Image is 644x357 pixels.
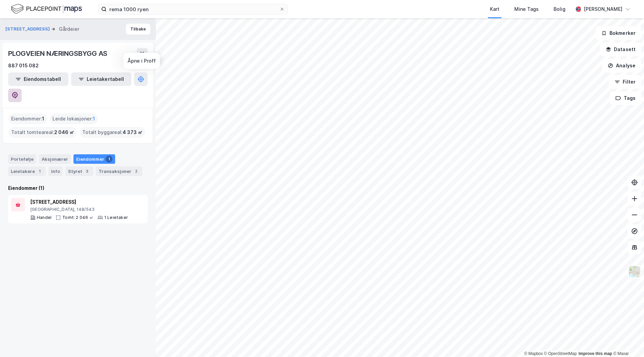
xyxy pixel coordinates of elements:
a: OpenStreetMap [544,351,577,356]
div: Totalt tomteareal : [8,127,77,138]
div: [STREET_ADDRESS] [30,198,128,206]
span: 4 373 ㎡ [123,128,143,136]
button: [STREET_ADDRESS] [5,26,51,32]
img: logo.f888ab2527a4732fd821a326f86c7f29.svg [11,3,82,15]
button: Analyse [602,59,641,72]
div: [GEOGRAPHIC_DATA], 148/543 [30,207,128,212]
div: Eiendommer [73,154,115,164]
div: 2 [133,168,139,175]
div: Aksjonærer [39,154,71,164]
button: Filter [609,75,641,89]
button: Eiendomstabell [8,72,68,86]
span: 2 046 ㎡ [54,128,74,136]
button: Bokmerker [596,26,641,40]
button: Leietakertabell [71,72,131,86]
div: Styret [65,166,93,176]
div: 1 [106,156,112,162]
div: Tomt: 2 046 ㎡ [62,215,93,220]
div: Eiendommer (1) [8,184,148,192]
iframe: Chat Widget [610,325,644,357]
div: Handel [37,215,51,220]
span: 1 [93,115,95,123]
div: Leietakere [8,166,46,176]
div: PLOGVEIEN NÆRINGSBYGG AS [8,48,109,59]
div: 1 [36,168,43,175]
button: Tags [610,91,641,105]
div: Totalt byggareal : [80,127,145,138]
div: Leide lokasjoner : [50,113,98,124]
div: Mine Tags [514,5,539,13]
div: Eiendommer : [8,113,47,124]
div: 3 [84,168,90,175]
div: 887 015 082 [8,62,39,70]
a: Improve this map [579,351,612,356]
div: [PERSON_NAME] [584,5,622,13]
div: Portefølje [8,154,36,164]
span: 1 [42,115,44,123]
div: Transaksjoner [96,166,142,176]
img: Z [628,265,641,278]
div: Gårdeier [59,25,79,33]
button: Tilbake [126,24,150,35]
div: Bolig [554,5,565,13]
div: 1 Leietaker [104,215,128,220]
input: Søk på adresse, matrikkel, gårdeiere, leietakere eller personer [107,4,279,14]
button: Datasett [600,43,641,56]
div: Kart [490,5,499,13]
div: Info [48,166,63,176]
a: Mapbox [524,351,543,356]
